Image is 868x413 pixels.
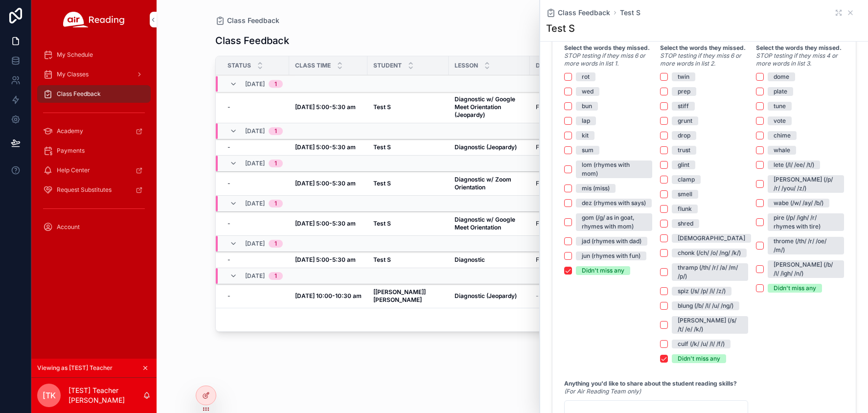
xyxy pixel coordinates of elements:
[536,292,542,300] span: --
[678,301,733,310] div: blung (/b/ /l/ /u/ /ng/)
[455,292,524,300] a: Diagnostic (Jeopardy)
[774,102,786,111] div: tune
[295,292,362,300] a: [DATE] 10:00-10:30 am
[295,256,362,264] a: [DATE] 5:00-5:30 am
[57,166,90,174] span: Help Center
[678,190,692,199] div: smell
[245,127,265,135] span: [DATE]
[228,143,283,151] a: -
[228,180,283,187] a: -
[274,160,277,167] div: 1
[373,103,391,111] strong: Test S
[536,143,597,151] a: Family
[274,240,277,248] div: 1
[678,146,690,155] div: trust
[57,70,89,78] span: My Classes
[582,213,646,231] div: gom (/g/ as in goat, rhymes with mom)
[536,103,554,111] span: Family
[373,103,443,111] a: Test S
[215,34,289,47] h1: Class Feedback
[37,66,151,83] a: My Classes
[582,199,646,207] div: dez (rhymes with says)
[455,176,524,191] a: Diagnostic w/ Zoom Orientation
[274,200,277,207] div: 1
[678,340,725,348] div: culf (/k/ /u/ /l/ /f/)
[69,386,143,405] p: [TEST] Teacher [PERSON_NAME]
[756,44,842,51] strong: Select the words they missed.
[455,256,524,264] a: Diagnostic
[774,237,838,254] div: throme (/th/ /r/ /oe/ /m/)
[455,292,517,299] strong: Diagnostic (Jeopardy)
[215,16,279,25] a: Class Feedback
[678,263,742,281] div: thramp (/th/ /r/ /a/ /m/ /p/)
[373,180,391,187] strong: Test S
[295,103,362,111] a: [DATE] 5:00-5:30 am
[63,12,125,27] img: App logo
[274,272,277,280] div: 1
[295,143,362,151] a: [DATE] 5:00-5:30 am
[57,147,85,155] span: Payments
[678,249,741,257] div: chonk (/ch/ /o/ /ng/ /k/)
[774,72,789,81] div: dome
[37,161,151,179] a: Help Center
[582,252,640,260] div: jun (rhymes with fun)
[536,180,597,187] a: Family
[455,216,524,231] a: Diagnostic w/ Google Meet Orientation
[756,52,838,67] em: STOP testing if they miss 4 or more words in list 3.
[455,256,485,263] strong: Diagnostic
[37,142,151,160] a: Payments
[582,72,590,81] div: rot
[582,116,590,125] div: lap
[228,220,230,228] span: -
[582,87,594,96] div: wed
[558,8,610,18] span: Class Feedback
[245,80,265,88] span: [DATE]
[678,287,726,296] div: spiz (/s/ /p/ /i/ /z/)
[678,316,742,334] div: [PERSON_NAME] (/s/ /t/ /e/ /k/)
[228,62,251,69] span: Status
[455,176,513,191] strong: Diagnostic w/ Zoom Orientation
[295,143,356,151] strong: [DATE] 5:00-5:30 am
[37,122,151,140] a: Academy
[678,354,720,363] div: Didn't miss any
[373,180,443,187] a: Test S
[228,256,230,264] span: -
[678,219,693,228] div: shred
[455,216,517,231] strong: Diagnostic w/ Google Meet Orientation
[774,284,816,293] div: Didn't miss any
[678,205,692,213] div: flunk
[228,292,283,300] a: -
[678,161,689,169] div: glint
[245,240,265,248] span: [DATE]
[228,292,230,300] span: -
[228,103,283,111] a: -
[245,272,265,280] span: [DATE]
[455,143,524,151] a: Diagnostic (Jeopardy)
[228,256,283,264] a: -
[536,256,554,264] span: Family
[678,234,745,243] div: [DEMOGRAPHIC_DATA]
[582,161,646,178] div: lom (rhymes with mom)
[620,8,640,18] span: Test S
[546,8,610,18] a: Class Feedback
[37,364,113,372] span: Viewing as [TEST] Teacher
[373,220,391,227] strong: Test S
[43,390,56,401] span: [TK
[536,62,563,69] span: District
[582,184,610,193] div: mis (miss)
[373,288,443,304] a: [[PERSON_NAME]] [PERSON_NAME]
[774,260,838,278] div: [PERSON_NAME] (/b/ /l/ /igh/ /n/)
[245,200,265,207] span: [DATE]
[245,160,265,167] span: [DATE]
[37,218,151,236] a: Account
[373,62,402,69] span: Student
[373,288,427,303] strong: [[PERSON_NAME]] [PERSON_NAME]
[455,62,478,69] span: Lesson
[582,102,592,111] div: bun
[660,52,741,67] em: STOP testing if they miss 6 or more words in list 2.
[228,220,283,228] a: -
[774,213,838,231] div: pire (/p/ /igh/ /r/ rhymes with tire)
[31,39,157,249] div: scrollable content
[774,146,790,155] div: whale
